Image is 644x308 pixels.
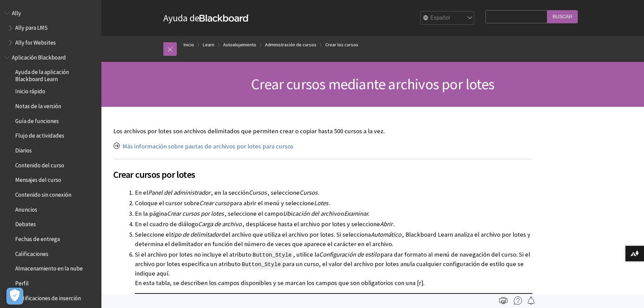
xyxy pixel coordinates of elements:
[265,41,316,49] a: Administración de cursos
[135,188,532,197] li: En el , en la sección , seleccione .
[380,220,392,228] span: Abrir
[251,251,293,260] span: Button_Style
[15,219,36,228] span: Debates
[15,292,81,302] span: Notificaciones de inserción
[135,209,532,218] li: En la página , seleccione el campo o
[12,7,21,17] span: Ally
[15,248,48,257] span: Calificaciones
[203,41,214,49] a: Learn
[314,199,328,207] span: Lotes
[199,15,249,22] strong: Blackboard
[15,233,60,242] span: Fechas de entrega
[15,189,71,198] span: Contenido sin conexión
[6,288,23,305] button: Abrir preferencias
[15,204,37,213] span: Anuncios
[148,189,210,196] span: Panel del administrador
[135,198,532,208] li: Coloque el cursor sobre para abrir el menú y seleccione .
[113,159,532,182] h2: Crear cursos por lotes
[4,7,97,48] nav: Book outline for Anthology Ally Help
[122,142,293,150] a: Más información sobre pautas de archivos por lotes para cursos
[15,278,29,287] span: Perfil
[300,189,317,196] span: Cursos
[240,260,283,269] span: Button_Style
[223,41,256,49] a: Autoalojamiento
[319,251,380,258] span: Configuración de estilo
[184,41,194,49] a: Inicio
[251,75,494,93] span: Crear cursos mediante archivos por lotes
[15,160,64,169] span: Contenido del curso
[344,210,369,217] span: Examinar.
[514,297,522,305] img: More help
[15,263,83,272] span: Almacenamiento en la nube
[171,231,221,238] span: tipo de delimitador
[163,12,249,24] a: Ayuda deBlackboard
[198,220,242,228] span: Carga de archivo
[283,210,340,217] span: Ubicación del archivo
[421,11,475,25] select: Site Language Selector
[15,145,32,154] span: Diarios
[135,219,532,229] li: En el cuadro de diálogo , desplácese hasta el archivo por lotes y seleccione .
[15,130,64,139] span: Flujo de actividades
[15,67,97,82] span: Ayuda de la aplicación Blackboard Learn
[15,100,61,110] span: Notas de la versión
[15,37,56,46] span: Ally for Websites
[135,230,532,249] li: Seleccione el del archivo que utiliza el archivo por lotes. Si selecciona , Blackboard Learn anal...
[15,115,59,124] span: Guía de funciones
[15,22,48,31] span: Ally para LMS
[499,297,507,305] img: Print
[547,10,578,23] input: Buscar
[325,41,358,49] a: Crear los cursos
[113,127,532,136] p: Los archivos por lotes son archivos delimitados que permiten crear o copiar hasta 500 cursos a la...
[371,231,401,238] span: Automático
[12,52,66,61] span: Aplicación Blackboard
[15,86,45,95] span: Inicio rápido
[527,297,535,305] img: Follow this page
[199,199,229,207] span: Crear curso
[249,189,267,196] span: Cursos
[167,210,224,217] span: Crear cursos por lotes
[15,174,61,184] span: Mensajes del curso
